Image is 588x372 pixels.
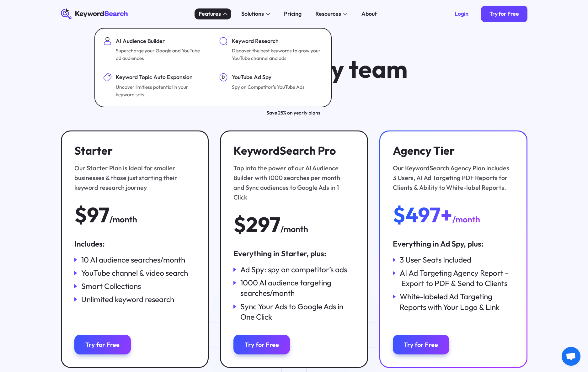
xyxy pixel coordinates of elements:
div: About [361,10,377,18]
div: Spy on Competitor's YouTube Ads [232,83,305,91]
div: /month [110,213,137,226]
a: Login [446,6,477,22]
div: $497+ [393,204,452,226]
div: Discover the best keywords to grow your YouTube channel and ads [232,47,321,62]
nav: Features [94,28,331,107]
div: Resources [315,10,341,18]
h3: Agency Tier [393,144,510,157]
a: About [357,8,381,20]
div: YouTube channel & video search [81,268,188,278]
div: Pricing [284,10,302,18]
div: 10 AI audience searches/month [81,255,185,265]
a: Keyword Topic Auto ExpansionUncover limitless potential in your keyword sets [99,69,211,103]
div: Smart Collections [81,281,141,291]
div: Features [199,10,221,18]
a: Keyword ResearchDiscover the best keywords to grow your YouTube channel and ads [215,33,327,66]
h3: Starter [74,144,192,157]
a: AI Audience BuilderSupercharge your Google and YouTube ad audiences [99,33,211,66]
div: /month [452,213,480,226]
div: Everything in Starter, plus: [233,248,355,259]
div: Save 25% on yearly plans! [266,109,322,116]
div: $97 [74,204,110,226]
div: Our Starter Plan is Ideal for smaller businesses & those just starting their keyword research jou... [74,163,192,193]
div: Supercharge your Google and YouTube ad audiences [116,47,205,62]
h3: KeywordSearch Pro [233,144,351,157]
div: AI Ad Targeting Agency Report - Export to PDF & Send to Clients [400,268,514,289]
div: Keyword Research [232,37,321,45]
div: YouTube Ad Spy [232,73,305,82]
div: Try for Free [404,341,438,348]
div: Everything in Ad Spy, plus: [393,239,514,249]
a: Try for Free [393,335,449,354]
div: Ad Spy: spy on competitor’s ads [240,264,347,275]
div: Open chat [562,347,580,366]
div: Try for Free [245,341,279,348]
div: Includes: [74,239,195,249]
div: Solutions [241,10,264,18]
div: Sync Your Ads to Google Ads in One Click [240,301,355,322]
div: AI Audience Builder [116,37,205,45]
a: YouTube Ad SpySpy on Competitor's YouTube Ads [215,69,327,103]
div: Login [455,10,468,17]
div: Our KeywordSearch Agency Plan includes 3 Users, AI Ad Targeting PDF Reports for Clients & Ability... [393,163,510,193]
div: Uncover limitless potential in your keyword sets [116,83,205,98]
div: /month [281,223,308,236]
div: 3 User Seats Included [400,255,471,265]
a: Pricing [280,8,306,20]
a: Try for Free [233,335,290,354]
div: Try for Free [489,10,519,17]
div: Tap into the power of our AI Audience Builder with 1000 searches per month and Sync audiences to ... [233,163,351,202]
div: Keyword Topic Auto Expansion [116,73,205,82]
div: Try for Free [85,341,120,348]
div: White-labeled Ad Targeting Reports with Your Logo & Link [400,291,514,312]
div: $297 [233,213,281,236]
div: Unlimited keyword research [81,294,174,305]
div: 1000 AI audience targeting searches/month [240,278,355,299]
a: Try for Free [74,335,131,354]
a: Try for Free [481,6,527,22]
span: every team [281,53,408,84]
